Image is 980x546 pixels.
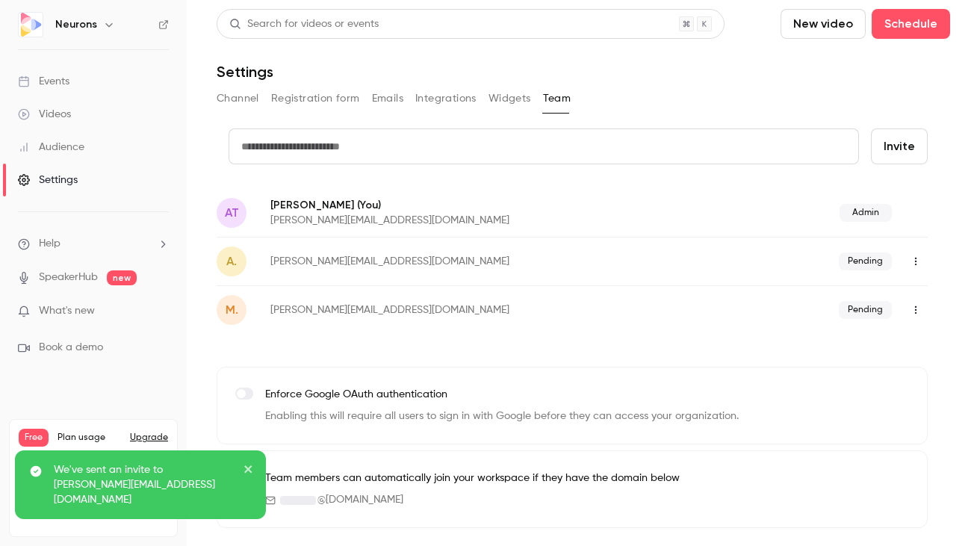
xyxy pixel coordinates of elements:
button: Emails [372,87,403,111]
p: Enforce Google OAuth authentication [265,387,739,403]
button: Schedule [872,9,950,39]
div: Settings [18,173,78,187]
button: Team [543,87,571,111]
div: Search for videos or events [229,16,379,32]
div: Events [18,74,69,89]
span: a. [226,252,237,270]
img: Neurons [19,13,43,37]
button: Channel [217,87,259,111]
span: m. [226,301,238,319]
span: @ [DOMAIN_NAME] [317,492,403,508]
a: SpeakerHub [39,270,98,285]
span: (You) [354,197,381,213]
span: Plan usage [58,432,121,444]
button: Integrations [415,87,477,111]
span: Admin [840,204,892,222]
span: AT [225,204,239,222]
h6: Neurons [55,17,97,32]
p: Enabling this will require all users to sign in with Google before they can access your organizat... [265,409,739,424]
p: [PERSON_NAME][EMAIL_ADDRESS][DOMAIN_NAME] [270,303,674,317]
span: Pending [839,252,892,270]
span: Book a demo [39,340,103,356]
li: help-dropdown-opener [18,236,169,252]
p: Team members can automatically join your workspace if they have the domain below [265,471,680,486]
p: We've sent an invite to [PERSON_NAME][EMAIL_ADDRESS][DOMAIN_NAME] [54,462,233,507]
span: Help [39,236,61,252]
button: Widgets [489,87,531,111]
p: [PERSON_NAME][EMAIL_ADDRESS][DOMAIN_NAME] [270,213,674,228]
span: new [107,270,137,285]
button: close [244,462,254,480]
button: Invite [871,128,928,164]
span: Free [19,429,49,447]
span: What's new [39,303,95,319]
p: [PERSON_NAME][EMAIL_ADDRESS][DOMAIN_NAME] [270,254,674,269]
span: Pending [839,301,892,319]
button: Registration form [271,87,360,111]
button: Upgrade [130,432,168,444]
h1: Settings [217,63,273,81]
div: Audience [18,140,84,155]
p: [PERSON_NAME] [270,197,674,213]
button: New video [781,9,866,39]
div: Videos [18,107,71,122]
